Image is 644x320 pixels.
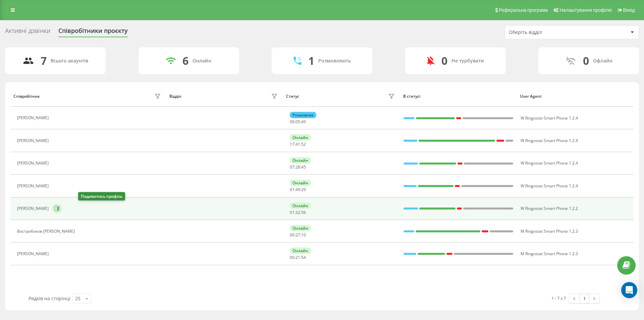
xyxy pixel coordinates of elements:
[296,164,300,170] span: 28
[296,210,300,215] span: 32
[290,119,294,125] span: 00
[290,255,294,260] span: 00
[286,94,299,99] div: Статус
[17,138,50,143] div: [PERSON_NAME]
[78,192,125,200] div: Подивитись профіль
[451,58,484,64] div: Не турбувати
[182,54,189,67] div: 6
[296,232,300,238] span: 27
[290,180,311,186] div: Онлайн
[290,165,306,170] div: : :
[29,295,70,302] span: Рядків на сторінці
[290,233,306,237] div: : :
[290,187,306,192] div: : :
[520,94,631,99] div: User Agent
[5,27,50,38] div: Активні дзвінки
[403,94,514,99] div: В статусі
[521,183,578,189] span: W Ringostat Smart Phone 1.2.4
[290,187,294,192] span: 01
[193,58,211,64] div: Онлайн
[499,7,548,13] span: Реферальна програма
[296,141,300,147] span: 41
[290,210,306,215] div: : :
[623,7,635,13] span: Вихід
[579,294,589,303] a: 1
[17,252,50,256] div: [PERSON_NAME]
[41,54,47,67] div: 7
[308,54,314,67] div: 1
[551,295,566,302] div: 1 - 7 з 7
[290,157,311,164] div: Онлайн
[17,229,76,234] div: Востробоков [PERSON_NAME]
[169,94,181,99] div: Відділ
[301,141,306,147] span: 52
[521,205,578,211] span: W Ringostat Smart Phone 1.2.2
[75,295,80,302] div: 25
[290,247,311,254] div: Онлайн
[290,232,294,238] span: 00
[318,58,351,64] div: Розмовляють
[290,225,311,231] div: Онлайн
[296,119,300,125] span: 05
[13,94,40,99] div: Співробітник
[290,202,311,209] div: Онлайн
[621,282,637,298] div: Open Intercom Messenger
[521,138,578,143] span: W Ringostat Smart Phone 1.2.4
[296,255,300,260] span: 21
[290,142,306,147] div: : :
[290,210,294,215] span: 01
[301,255,306,260] span: 54
[521,251,578,257] span: M Ringostat Smart Phone 1.2.3
[296,187,300,192] span: 49
[17,116,50,120] div: [PERSON_NAME]
[51,58,88,64] div: Всього акаунтів
[58,27,128,38] div: Співробітники проєкту
[441,54,447,67] div: 0
[17,161,50,166] div: [PERSON_NAME]
[301,210,306,215] span: 56
[290,134,311,141] div: Онлайн
[290,112,316,118] div: Розмовляє
[301,119,306,125] span: 49
[559,7,612,13] span: Налаштування профілю
[17,184,50,188] div: [PERSON_NAME]
[301,164,306,170] span: 45
[521,115,578,121] span: W Ringostat Smart Phone 1.2.4
[583,54,589,67] div: 0
[521,160,578,166] span: W Ringostat Smart Phone 1.2.4
[290,255,306,260] div: : :
[301,187,306,192] span: 29
[301,232,306,238] span: 10
[290,141,294,147] span: 17
[521,228,578,234] span: M Ringostat Smart Phone 1.2.3
[509,30,589,35] div: Оберіть відділ
[290,164,294,170] span: 07
[290,120,306,124] div: : :
[593,58,612,64] div: Офлайн
[17,206,50,211] div: [PERSON_NAME]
